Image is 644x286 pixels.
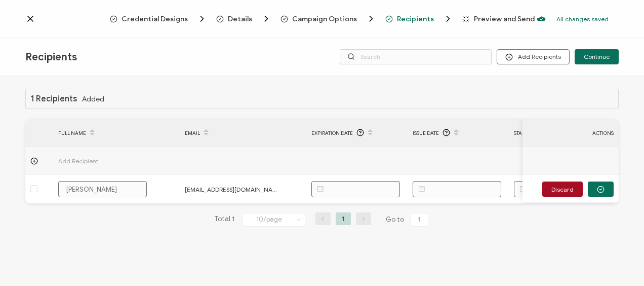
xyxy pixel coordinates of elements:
span: Go to [386,212,430,227]
button: Discard [542,182,583,197]
span: Details [216,14,271,24]
button: Add Recipients [497,49,570,64]
div: Start Date [509,124,610,141]
input: Search [340,49,492,64]
span: Campaign Options [292,15,357,23]
span: Added [82,95,104,103]
div: FULL NAME [53,124,180,141]
span: Add Recipient [58,155,154,167]
span: Continue [584,54,610,60]
span: Expiration Date [311,127,353,139]
span: Total 1 [214,212,234,227]
span: [EMAIL_ADDRESS][DOMAIN_NAME] [185,184,281,195]
iframe: Chat Widget [593,237,644,286]
span: Details [228,15,252,23]
span: Preview and Send [474,15,535,23]
span: Campaign Options [280,14,376,24]
p: All changes saved [556,15,609,23]
span: Credential Designs [122,15,188,23]
div: ACTIONS [522,127,619,139]
span: Credential Designs [110,14,207,24]
input: Select [242,213,305,227]
h1: 1 Recipients [31,94,77,103]
div: Breadcrumb [110,14,535,24]
span: Recipients [397,15,434,23]
span: Recipients [385,14,453,24]
span: Recipients [25,51,77,63]
span: Preview and Send [462,15,535,23]
li: 1 [336,212,351,225]
span: Issue Date [413,127,439,139]
div: EMAIL [180,124,306,141]
input: Jane Doe [58,181,147,197]
button: Continue [575,49,619,64]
